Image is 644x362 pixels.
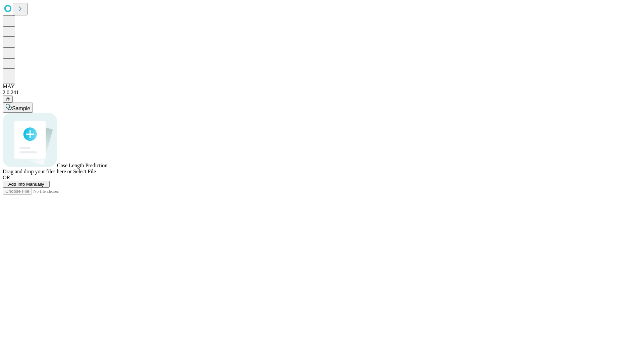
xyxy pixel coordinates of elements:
span: Case Length Prediction [57,163,107,168]
span: Select File [73,169,96,174]
span: Add Info Manually [8,182,44,187]
div: MAY [3,83,641,89]
div: 2.0.241 [3,89,641,96]
span: OR [3,175,10,180]
button: @ [3,96,13,103]
span: Sample [12,106,30,111]
span: Drag and drop your files here or [3,169,72,174]
button: Add Info Manually [3,181,50,188]
span: @ [5,97,10,102]
button: Sample [3,103,33,113]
